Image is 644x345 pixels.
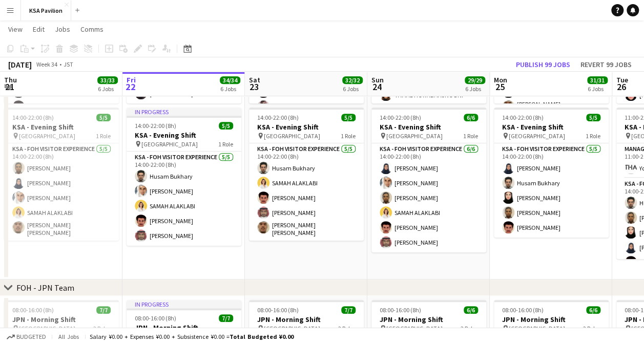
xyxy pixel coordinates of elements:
app-job-card: 14:00-22:00 (8h)5/5KSA - Evening Shift [GEOGRAPHIC_DATA]1 RoleKSA - FOH Visitor Experience5/514:0... [494,107,609,238]
span: 2 Roles [338,325,356,332]
span: 1 Role [586,132,600,140]
div: 6 Jobs [465,85,485,93]
div: In progress [127,107,241,116]
h3: KSA - Evening Shift [494,122,609,132]
app-card-role: KSA - FOH Visitor Experience5/514:00-22:00 (8h)Husam BukharySAMAH ALAKLABI[PERSON_NAME][PERSON_NA... [249,143,364,241]
span: Thu [4,75,17,84]
h3: KSA - Evening Shift [249,122,364,132]
span: 6/6 [464,306,478,314]
app-job-card: In progress14:00-22:00 (8h)5/5KSA - Evening Shift [GEOGRAPHIC_DATA]1 RoleKSA - FOH Visitor Experi... [127,107,241,246]
div: 6 Jobs [343,85,362,93]
span: 7/7 [219,314,233,322]
div: JST [64,60,73,68]
div: [DATE] [8,59,32,70]
span: [GEOGRAPHIC_DATA] [264,325,320,332]
span: 14:00-22:00 (8h) [135,122,176,130]
span: [GEOGRAPHIC_DATA] [386,132,443,140]
a: Jobs [51,23,74,36]
h3: KSA - Evening Shift [4,122,119,132]
h3: JPN - Morning Shift [494,315,609,324]
div: 6 Jobs [220,85,240,93]
button: Budgeted [5,331,48,342]
a: Edit [29,23,49,36]
h3: JPN - Morning Shift [127,323,241,332]
app-card-role: KSA - FOH Visitor Experience6/614:00-22:00 (8h)[PERSON_NAME][PERSON_NAME][PERSON_NAME]SAMAH ALAKL... [371,143,486,252]
span: Mon [494,75,507,84]
span: 26 [615,81,628,93]
span: View [8,25,23,34]
span: 29/29 [465,76,485,84]
span: 08:00-16:00 (8h) [380,306,421,314]
span: 1 Role [218,140,233,148]
div: FOH - JPN Team [16,283,74,293]
span: Fri [127,75,136,84]
span: 21 [3,81,17,93]
span: Edit [33,25,45,34]
span: [GEOGRAPHIC_DATA] [19,325,75,332]
span: 1 Role [463,132,478,140]
span: Budgeted [16,333,46,340]
app-job-card: 14:00-22:00 (8h)5/5KSA - Evening Shift [GEOGRAPHIC_DATA]1 RoleKSA - FOH Visitor Experience5/514:0... [4,107,119,241]
span: 5/5 [341,114,356,121]
h3: JPN - Morning Shift [4,315,119,324]
span: 14:00-22:00 (8h) [502,114,544,121]
a: Comms [76,23,108,36]
span: 2 Roles [461,325,478,332]
span: Week 34 [34,60,59,68]
span: [GEOGRAPHIC_DATA] [509,325,565,332]
span: 5/5 [219,122,233,130]
span: Total Budgeted ¥0.00 [230,333,294,340]
button: KSA Pavilion [21,1,71,20]
span: Sun [371,75,384,84]
span: [GEOGRAPHIC_DATA] [264,132,320,140]
span: 34/34 [220,76,240,84]
span: 08:00-16:00 (8h) [257,306,299,314]
span: 22 [125,81,136,93]
span: 6/6 [586,306,600,314]
span: [GEOGRAPHIC_DATA] [509,132,565,140]
span: 31/31 [587,76,608,84]
span: 32/32 [342,76,363,84]
span: 7/7 [96,306,111,314]
span: 14:00-22:00 (8h) [12,114,54,121]
span: 7/7 [341,306,356,314]
div: Salary ¥0.00 + Expenses ¥0.00 + Subsistence ¥0.00 = [90,333,294,340]
app-card-role: KSA - FOH Visitor Experience5/514:00-22:00 (8h)[PERSON_NAME]Husam Bukhary[PERSON_NAME][PERSON_NAM... [494,143,609,238]
app-card-role: KSA - FOH Visitor Experience5/514:00-22:00 (8h)[PERSON_NAME][PERSON_NAME][PERSON_NAME]SAMAH ALAKL... [4,143,119,241]
span: 1 Role [96,132,111,140]
span: 25 [492,81,507,93]
button: Publish 99 jobs [512,58,574,71]
app-job-card: 14:00-22:00 (8h)5/5KSA - Evening Shift [GEOGRAPHIC_DATA]1 RoleKSA - FOH Visitor Experience5/514:0... [249,107,364,241]
app-job-card: 14:00-22:00 (8h)6/6KSA - Evening Shift [GEOGRAPHIC_DATA]1 RoleKSA - FOH Visitor Experience6/614:0... [371,107,486,252]
h3: KSA - Evening Shift [127,131,241,140]
div: In progress [127,300,241,308]
span: 6/6 [464,114,478,121]
span: Comms [80,25,103,34]
div: 6 Jobs [588,85,607,93]
h3: JPN - Morning Shift [249,315,364,324]
span: 2 Roles [93,325,111,332]
h3: JPN - Morning Shift [371,315,486,324]
span: [GEOGRAPHIC_DATA] [141,140,198,148]
span: 33/33 [97,76,118,84]
span: Tue [616,75,628,84]
span: 1 Role [341,132,356,140]
span: 24 [370,81,384,93]
span: [GEOGRAPHIC_DATA] [19,132,75,140]
span: 23 [247,81,260,93]
app-card-role: KSA - FOH Visitor Experience5/514:00-22:00 (8h)Husam Bukhary[PERSON_NAME]SAMAH ALAKLABI[PERSON_NA... [127,152,241,246]
span: 14:00-22:00 (8h) [257,114,299,121]
span: 2 Roles [583,325,600,332]
span: [GEOGRAPHIC_DATA] [386,325,443,332]
span: All jobs [56,333,81,340]
span: 08:00-16:00 (8h) [502,306,544,314]
span: Sat [249,75,260,84]
span: 08:00-16:00 (8h) [135,314,176,322]
span: 5/5 [96,114,111,121]
h3: KSA - Evening Shift [371,122,486,132]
